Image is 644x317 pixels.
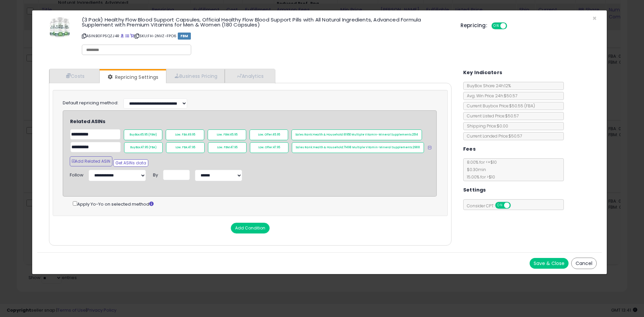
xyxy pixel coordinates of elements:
[50,17,70,37] img: 517U1QNCDNL._SL60_.jpg
[571,258,597,269] button: Cancel
[208,129,246,140] div: Low. FBM:
[530,258,569,269] button: Save & Close
[125,33,129,39] a: All offer listings
[273,133,280,137] span: 45.95
[292,142,424,153] div: Sales Rank:
[250,129,288,140] div: Low. Offer:
[463,186,486,194] h5: Settings
[230,133,237,137] span: 45.95
[464,103,535,109] span: Current Buybox Price:
[273,146,280,149] span: 47.95
[208,142,247,153] div: Low. FBM:
[509,203,520,208] span: OFF
[166,142,205,153] div: Low. FBA:
[464,83,511,89] span: BuyBox Share 24h: 12%
[166,69,225,83] a: Business Pricing
[250,142,288,153] div: Low. Offer:
[178,33,191,40] span: FBM
[100,70,165,84] a: Repricing Settings
[225,69,274,83] a: Analytics
[509,103,535,109] span: $50.55
[63,100,118,106] label: Default repricing method:
[464,203,520,209] span: Consider CPT:
[82,17,450,27] h3: (3 Pack) Healthy Flow Blood Support Capsules, Official Healthy Flow Blood Support Pills with All ...
[463,68,502,77] h5: Key Indicators
[49,69,100,83] a: Costs
[120,33,124,39] a: BuyBox page
[506,23,517,29] span: OFF
[140,133,157,137] span: 45.95 (FBM)
[130,33,134,39] a: Your listing only
[592,13,597,23] span: ×
[188,133,195,137] span: 49.95
[464,159,497,180] span: 8.00 % for <= $10
[70,119,431,124] h4: Related ASINs
[153,170,158,178] div: By
[141,146,157,149] span: 47.95 (FBA)
[188,146,195,149] span: 47.95
[166,129,204,140] div: Low. FBA:
[231,223,270,233] button: Add Condition
[73,200,437,208] div: Apply Yo-Yo on selected method
[463,145,476,153] h5: Fees
[464,123,508,129] span: Shipping Price: $0.00
[313,146,420,149] span: Health & Household:71498 Multiple Vitamin-Mineral Supplements:2988
[313,133,418,137] span: Health & Household:61950 Multiple Vitamin-Mineral Supplements:2514
[464,174,495,180] span: 15.00 % for > $10
[464,167,486,172] span: $0.30 min
[70,156,112,166] button: Add Related ASIN
[464,93,517,99] span: Avg. Win Price 24h: $50.57
[496,203,504,208] span: ON
[464,113,519,119] span: Current Listed Price: $50.57
[124,129,162,140] div: BuyBox:
[124,142,163,153] div: BuyBox:
[70,170,84,178] div: Follow
[291,129,422,140] div: Sales Rank:
[82,31,450,41] p: ASIN: B0FPSQZJ4R | SKU: FH-2NVZ-FPO6
[461,23,487,28] h5: Repricing:
[464,133,522,139] span: Current Landed Price: $50.57
[492,23,500,29] span: ON
[230,146,237,149] span: 47.95
[113,159,148,167] button: Get ASINs data
[524,103,535,109] span: ( FBA )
